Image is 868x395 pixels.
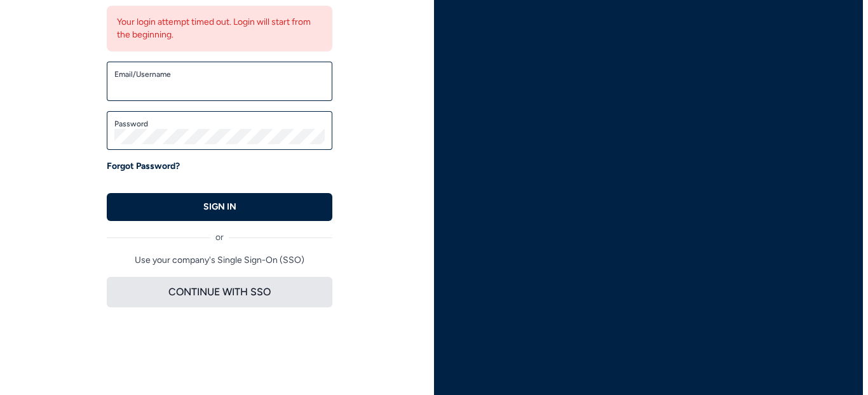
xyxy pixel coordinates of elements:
[107,160,180,173] a: Forgot Password?
[114,119,325,129] label: Password
[203,201,236,213] p: SIGN IN
[107,254,332,267] p: Use your company's Single Sign-On (SSO)
[107,221,332,244] div: or
[107,6,332,51] div: Your login attempt timed out. Login will start from the beginning.
[114,69,325,79] label: Email/Username
[107,277,332,307] button: CONTINUE WITH SSO
[107,193,332,221] button: SIGN IN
